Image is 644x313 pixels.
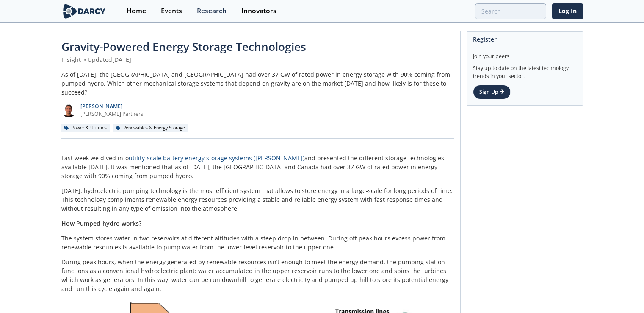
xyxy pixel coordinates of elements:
img: logo-wide.svg [61,4,108,19]
p: During peak hours, when the energy generated by renewable resources isn’t enough to meet the ener... [61,257,454,293]
a: Sign Up [473,85,511,99]
div: Research [197,8,227,14]
div: As of [DATE], the [GEOGRAPHIC_DATA] and [GEOGRAPHIC_DATA] had over 37 GW of rated power in energy... [61,70,454,97]
span: Gravity-Powered Energy Storage Technologies [61,39,306,54]
div: Join your peers [473,47,577,60]
div: Insight Updated [DATE] [61,55,454,64]
div: Stay up to date on the latest technology trends in your sector. [473,60,577,80]
div: Events [161,8,182,14]
p: [PERSON_NAME] Partners [80,110,143,118]
div: Renewables & Energy Storage [113,124,188,132]
div: Innovators [241,8,276,14]
div: Power & Utilities [61,124,110,132]
a: utility-scale battery energy storage systems ([PERSON_NAME]) [129,154,304,162]
p: The system stores water in two reservoirs at different altitudes with a steep drop in between. Du... [61,234,454,252]
span: • [83,56,88,64]
strong: How Pumped-hydro works? [61,219,141,227]
a: Log In [552,3,583,19]
p: [PERSON_NAME] [80,103,143,110]
p: Last week we dived into and presented the different storage technologies available [DATE]. It was... [61,154,454,180]
div: Register [473,32,577,47]
div: Home [127,8,146,14]
p: [DATE], hydroelectric pumping technology is the most efficient system that allows to store energy... [61,186,454,213]
input: Advanced Search [475,3,546,19]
